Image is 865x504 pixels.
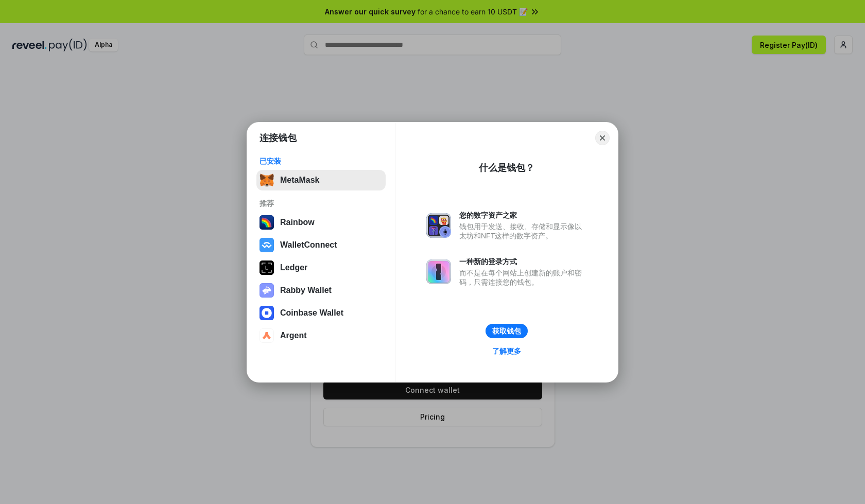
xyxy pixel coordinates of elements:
[259,199,383,208] div: 推荐
[280,240,337,250] div: WalletConnect
[259,215,274,230] img: svg+xml,%3Csvg%20width%3D%22120%22%20height%3D%22120%22%20viewBox%3D%220%200%20120%20120%22%20fil...
[256,257,386,278] button: Ledger
[256,303,386,323] button: Coinbase Wallet
[280,331,307,340] div: Argent
[259,157,383,166] div: 已安装
[259,328,274,343] img: svg+xml,%3Csvg%20width%3D%2228%22%20height%3D%2228%22%20viewBox%3D%220%200%2028%2028%22%20fill%3D...
[280,218,315,227] div: Rainbow
[259,306,274,320] img: svg+xml,%3Csvg%20width%3D%2228%22%20height%3D%2228%22%20viewBox%3D%220%200%2028%2028%22%20fill%3D...
[280,308,343,318] div: Coinbase Wallet
[595,131,610,145] button: Close
[459,222,587,240] div: 钱包用于发送、接收、存储和显示像以太坊和NFT这样的数字资产。
[280,286,332,295] div: Rabby Wallet
[492,326,521,336] div: 获取钱包
[459,211,587,220] div: 您的数字资产之家
[256,212,386,233] button: Rainbow
[492,346,521,356] div: 了解更多
[459,257,587,266] div: 一种新的登录方式
[259,238,274,252] img: svg+xml,%3Csvg%20width%3D%2228%22%20height%3D%2228%22%20viewBox%3D%220%200%2028%2028%22%20fill%3D...
[256,170,386,190] button: MetaMask
[280,263,307,272] div: Ledger
[259,173,274,187] img: svg+xml,%3Csvg%20fill%3D%22none%22%20height%3D%2233%22%20viewBox%3D%220%200%2035%2033%22%20width%...
[259,283,274,298] img: svg+xml,%3Csvg%20xmlns%3D%22http%3A%2F%2Fwww.w3.org%2F2000%2Fsvg%22%20fill%3D%22none%22%20viewBox...
[426,259,451,284] img: svg+xml,%3Csvg%20xmlns%3D%22http%3A%2F%2Fwww.w3.org%2F2000%2Fsvg%22%20fill%3D%22none%22%20viewBox...
[256,280,386,301] button: Rabby Wallet
[259,260,274,275] img: svg+xml,%3Csvg%20xmlns%3D%22http%3A%2F%2Fwww.w3.org%2F2000%2Fsvg%22%20width%3D%2228%22%20height%3...
[459,268,587,287] div: 而不是在每个网站上创建新的账户和密码，只需连接您的钱包。
[486,344,527,358] a: 了解更多
[256,325,386,346] button: Argent
[479,162,534,174] div: 什么是钱包？
[256,235,386,255] button: WalletConnect
[486,324,528,338] button: 获取钱包
[259,132,297,144] h1: 连接钱包
[280,176,319,185] div: MetaMask
[426,213,451,238] img: svg+xml,%3Csvg%20xmlns%3D%22http%3A%2F%2Fwww.w3.org%2F2000%2Fsvg%22%20fill%3D%22none%22%20viewBox...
